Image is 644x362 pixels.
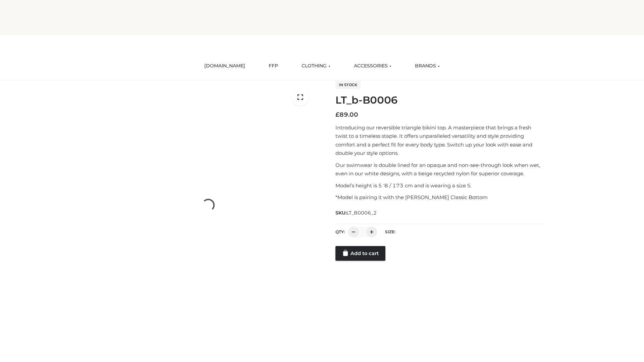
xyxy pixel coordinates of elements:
a: Add to cart [335,246,385,261]
span: SKU: [335,209,377,217]
p: Our swimwear is double lined for an opaque and non-see-through look when wet, even in our white d... [335,161,544,178]
a: CLOTHING [297,59,335,73]
span: In stock [335,81,361,89]
label: QTY: [335,229,345,234]
a: [DOMAIN_NAME] [199,59,250,73]
a: BRANDS [410,59,445,73]
span: £ [335,111,339,118]
label: Size: [385,229,395,234]
a: ACCESSORIES [349,59,396,73]
h1: LT_b-B0006 [335,94,544,106]
a: FFP [264,59,283,73]
p: Model’s height is 5 ‘8 / 173 cm and is wearing a size S. [335,181,544,190]
span: LT_B0006_2 [346,210,377,216]
bdi: 89.00 [335,111,358,118]
p: *Model is pairing it with the [PERSON_NAME] Classic Bottom [335,193,544,202]
p: Introducing our reversible triangle bikini top. A masterpiece that brings a fresh twist to a time... [335,123,544,158]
